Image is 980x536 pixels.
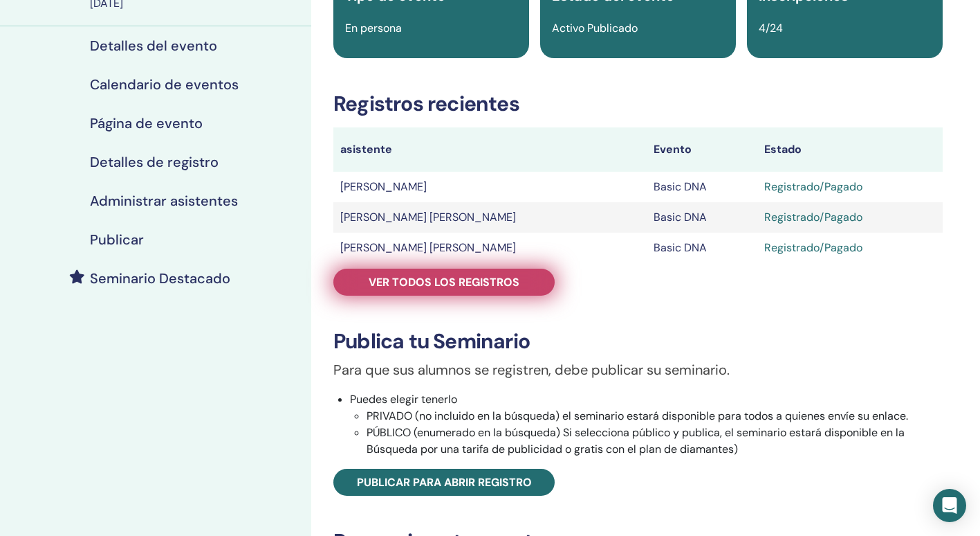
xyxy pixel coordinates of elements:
[367,425,943,458] li: PÚBLICO (enumerado en la búsqueda) Si selecciona público y publica, el seminario estará disponibl...
[90,193,238,209] h4: Administrar asistentes
[552,21,638,35] span: Activo Publicado
[333,469,555,496] a: Publicar para abrir registro
[345,21,402,35] span: En persona
[90,76,239,93] h4: Calendario de eventos
[647,127,757,172] th: Evento
[333,269,555,296] a: Ver todos los registros
[759,21,783,35] span: 4/24
[369,275,519,289] span: Ver todos los registros
[333,202,647,233] td: [PERSON_NAME] [PERSON_NAME]
[90,37,217,54] h4: Detalles del evento
[333,233,647,263] td: [PERSON_NAME] [PERSON_NAME]
[367,408,943,425] li: PRIVADO (no incluido en la búsqueda) el seminario estará disponible para todos a quienes envíe su...
[764,240,936,256] div: Registrado/Pagado
[90,231,144,248] h4: Publicar
[90,154,219,170] h4: Detalles de registro
[357,475,532,490] span: Publicar para abrir registro
[90,115,203,132] h4: Página de evento
[333,91,943,116] h3: Registros recientes
[90,270,230,287] h4: Seminario Destacado
[647,233,757,263] td: Basic DNA
[764,179,936,195] div: Registrado/Pagado
[333,329,943,354] h3: Publica tu Seminario
[757,127,943,172] th: Estado
[350,391,943,458] li: Puedes elegir tenerlo
[647,172,757,202] td: Basic DNA
[764,209,936,226] div: Registrado/Pagado
[333,172,647,202] td: [PERSON_NAME]
[333,359,943,380] p: Para que sus alumnos se registren, debe publicar su seminario.
[647,202,757,233] td: Basic DNA
[933,489,966,522] div: Open Intercom Messenger
[333,127,647,172] th: asistente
